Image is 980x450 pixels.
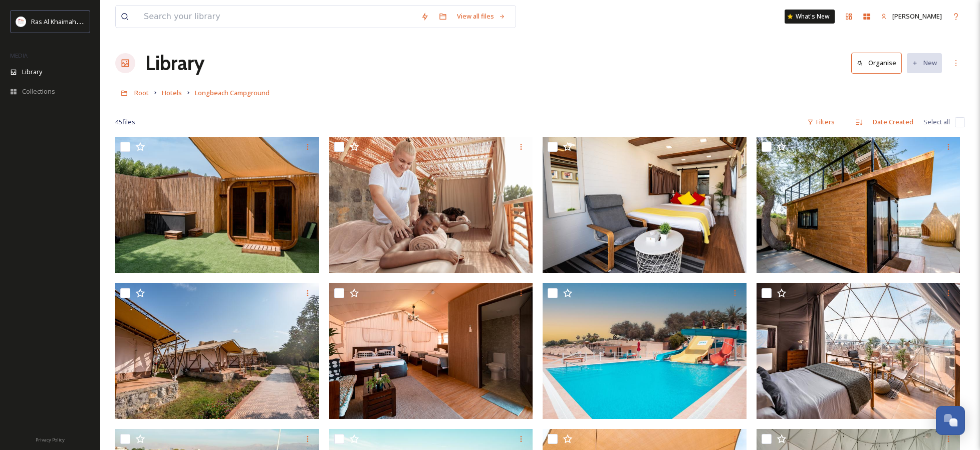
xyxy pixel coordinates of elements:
div: Filters [802,112,840,132]
input: Search your library [139,6,416,28]
span: Select all [923,117,950,127]
a: What's New [785,10,835,24]
a: [PERSON_NAME] [876,7,947,26]
img: Longbeach campground (19).jpg [543,283,747,419]
a: Longbeach Campground [195,87,270,99]
img: Longbeach campground (22).jpg [757,137,960,273]
span: Collections [22,87,55,96]
span: Privacy Policy [36,436,65,443]
a: Hotels [162,87,182,99]
img: Longbeach campground (18).jpg [757,283,960,419]
span: MEDIA [10,52,28,59]
a: View all files [452,7,511,26]
span: [PERSON_NAME] [892,12,942,21]
span: Longbeach Campground [195,88,270,97]
a: Privacy Policy [36,433,65,445]
button: New [907,53,942,73]
img: Logo_RAKTDA_RGB-01.png [16,17,26,27]
span: Hotels [162,88,182,97]
a: Organise [851,53,907,73]
span: Root [134,88,149,97]
span: Library [22,67,42,77]
div: Date Created [868,112,918,132]
span: 45 file s [115,117,135,127]
a: Library [145,48,204,78]
img: Longbeach campground (23).jpg [543,137,747,273]
img: Longbeach campground (24).jpg [329,137,533,273]
img: Longbeach campground (21).jpg [115,283,319,419]
img: Longbeach campground (25).jpg [115,137,319,273]
button: Organise [851,53,902,73]
span: Ras Al Khaimah Tourism Development Authority [31,17,173,26]
button: Open Chat [936,406,965,435]
a: Root [134,87,149,99]
img: Longbeach campground (20).jpg [329,283,533,419]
